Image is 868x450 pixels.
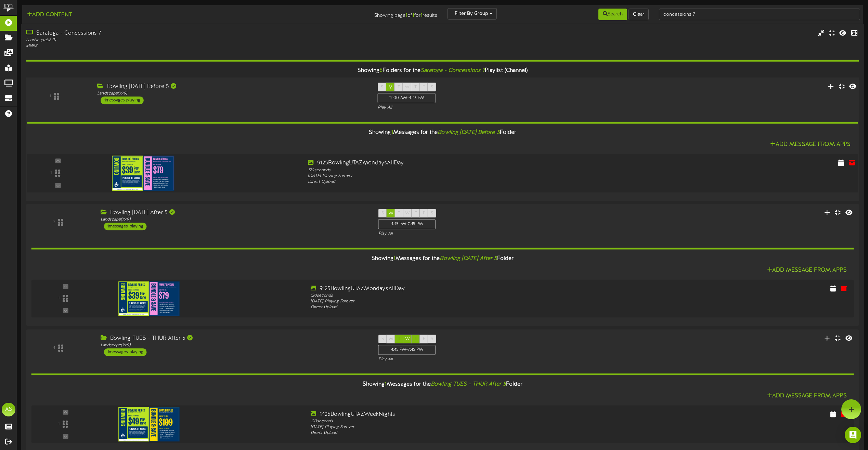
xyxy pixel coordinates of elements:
[311,418,643,424] div: 120 seconds
[765,392,849,400] button: Add Message From Apps
[378,357,576,362] div: Play All
[391,129,393,136] span: 1
[420,12,423,18] strong: 1
[398,85,400,89] span: T
[381,211,384,216] span: S
[101,209,368,217] div: Bowling [DATE] After 5
[379,67,383,74] span: 6
[415,211,417,216] span: T
[768,140,853,149] button: Add Message From Apps
[431,337,433,341] span: S
[412,12,414,18] strong: 1
[378,105,578,111] div: Play All
[405,337,410,341] span: W
[385,381,387,387] span: 1
[308,179,647,185] div: Direct Upload
[22,125,863,140] div: Showing Messages for the Folder
[302,8,443,20] div: Showing page of for results
[431,381,506,387] i: Bowling TUES - THUR After 5
[26,43,367,49] div: # 5498
[659,9,860,20] input: -- Search Playlists by Name --
[112,156,174,191] img: b56d828f-9fe9-419d-af42-24a39ecf8a09.jpg
[311,299,643,304] div: [DATE] - Playing Forever
[311,285,643,293] div: 9125BowlingUTAZMondaysAllDay
[420,67,485,74] i: Saratoga - Concessions 7
[308,159,647,167] div: 9125BowlingUTAZMondaysAllDay
[381,85,383,89] span: S
[405,211,410,216] span: W
[381,337,384,341] span: S
[389,337,393,341] span: M
[423,85,425,89] span: F
[629,9,649,20] button: Clear
[405,12,407,18] strong: 1
[101,97,144,104] div: 1 messages playing
[389,211,393,216] span: M
[104,223,146,230] div: 1 messages playing
[97,90,367,96] div: Landscape ( 16:9 )
[845,427,861,443] div: Open Intercom Messenger
[440,255,497,262] i: Bowling [DATE] After 5
[765,266,849,275] button: Add Message From Apps
[311,424,643,430] div: [DATE] - Playing Forever
[118,407,179,441] img: 03355073-66dc-4ee9-bd7d-4c82b61f6d49.jpg
[101,342,368,348] div: Landscape ( 16:9 )
[311,411,643,418] div: 9125BowlingUTAZWeekNights
[378,219,436,229] div: 4:45 PM - 7:45 PM
[431,211,433,216] span: S
[415,337,417,341] span: T
[311,430,643,436] div: Direct Upload
[2,403,15,416] div: AS
[378,231,576,237] div: Play All
[438,129,500,136] i: Bowling [DATE] Before 5
[423,211,425,216] span: F
[26,251,859,266] div: Showing Messages for the Folder
[598,9,627,20] button: Search
[25,11,74,19] button: Add Content
[398,211,400,216] span: T
[378,345,436,355] div: 4:45 PM - 7:45 PM
[393,255,396,262] span: 1
[26,37,367,43] div: Landscape ( 16:9 )
[21,63,864,78] div: Showing Folders for the Playlist (Channel)
[118,282,179,316] img: 9f876b46-a183-4ed5-b3f4-47ec12777433.jpg
[26,377,859,392] div: Showing Messages for the Folder
[104,348,146,356] div: 1 messages playing
[97,83,367,90] div: Bowling [DATE] Before 5
[431,85,433,89] span: S
[311,304,643,310] div: Direct Upload
[405,85,410,89] span: W
[101,335,368,342] div: Bowling TUES - THUR After 5
[26,29,367,37] div: Saratoga - Concessions 7
[414,85,417,89] span: T
[101,217,368,223] div: Landscape ( 16:9 )
[308,173,647,179] div: [DATE] - Playing Forever
[398,337,400,341] span: T
[448,8,497,20] button: Filter By Group
[423,337,425,341] span: F
[378,93,436,103] div: 12:00 AM - 4:45 PM
[388,85,392,89] span: M
[311,293,643,299] div: 120 seconds
[308,167,647,173] div: 120 seconds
